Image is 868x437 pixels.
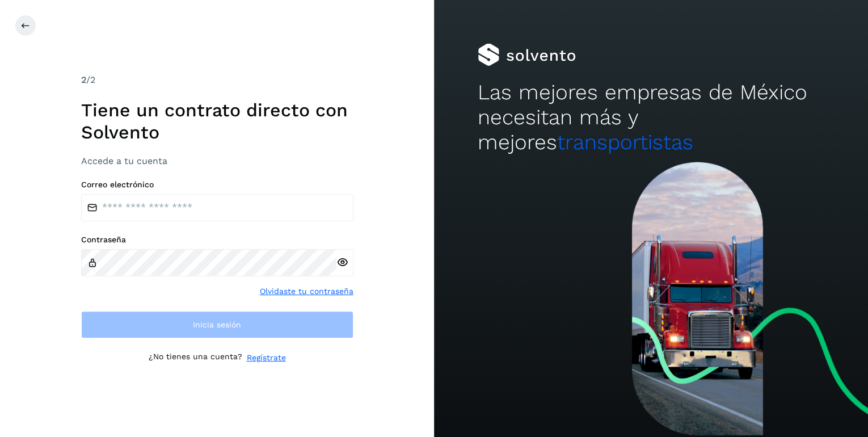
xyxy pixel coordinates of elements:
h1: Tiene un contrato directo con Solvento [81,99,353,143]
h2: Las mejores empresas de México necesitan más y mejores [478,80,825,156]
p: ¿No tienes una cuenta? [149,352,242,364]
span: transportistas [557,130,693,154]
label: Correo electrónico [81,180,353,190]
span: 2 [81,74,86,85]
label: Contraseña [81,235,353,245]
span: Inicia sesión [193,321,241,329]
a: Regístrate [247,352,286,364]
div: /2 [81,73,353,87]
button: Inicia sesión [81,311,353,338]
h3: Accede a tu cuenta [81,156,353,166]
a: Olvidaste tu contraseña [260,285,353,297]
